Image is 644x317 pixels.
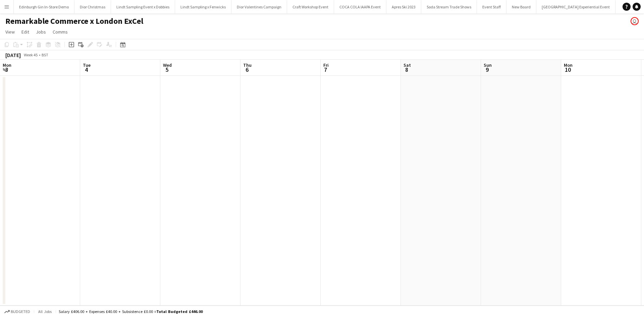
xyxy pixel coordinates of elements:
[5,16,143,26] h1: Remarkable Commerce x London ExCel
[162,66,172,73] span: 5
[82,66,91,73] span: 4
[22,52,39,57] span: Week 45
[563,66,573,73] span: 10
[83,62,91,68] span: Tue
[50,28,70,36] a: Comms
[421,0,477,13] button: Soda Stream Trade Shows
[163,62,172,68] span: Wed
[33,28,49,36] a: Jobs
[2,66,11,73] span: 3
[477,0,506,13] button: Event Staff
[631,17,639,25] app-user-avatar: Joanne Milne
[506,0,536,13] button: New Board
[231,0,287,13] button: Dior Valentines Campaign
[3,62,11,68] span: Mon
[323,62,329,68] span: Fri
[5,52,21,58] div: [DATE]
[404,62,411,68] span: Sat
[386,0,421,13] button: Apres Ski 2023
[175,0,231,13] button: Lindt Sampling x Fenwicks
[3,28,17,36] a: View
[334,0,386,13] button: COCA COLA IAAPA Event
[19,28,32,36] a: Edit
[3,308,31,315] button: Budgeted
[14,0,74,13] button: Edinburgh Gin In-Store Demo
[21,29,29,35] span: Edit
[243,62,252,68] span: Thu
[59,309,203,314] div: Salary £406.00 + Expenses £40.00 + Subsistence £0.00 =
[42,52,48,57] div: BST
[36,29,46,35] span: Jobs
[536,0,615,13] button: [GEOGRAPHIC_DATA] Experiential Event
[156,309,203,314] span: Total Budgeted £446.00
[484,62,492,68] span: Sun
[322,66,329,73] span: 7
[74,0,111,13] button: Dior Christmas
[564,62,573,68] span: Mon
[402,66,411,73] span: 8
[111,0,175,13] button: Lindt Sampling Event x Dobbies
[242,66,252,73] span: 6
[37,309,53,314] span: All jobs
[287,0,334,13] button: Craft Workshop Event
[5,29,15,35] span: View
[53,29,68,35] span: Comms
[11,309,30,314] span: Budgeted
[483,66,492,73] span: 9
